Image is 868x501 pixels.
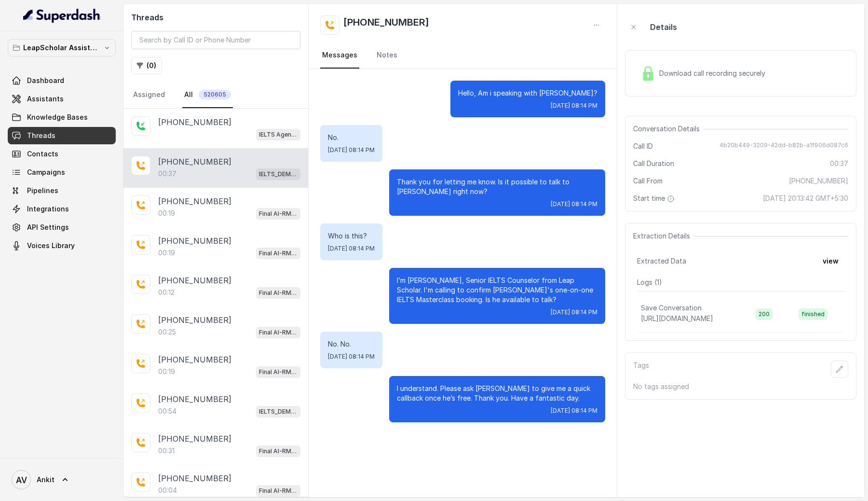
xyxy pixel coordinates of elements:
p: Hello, Am i speaking with [PERSON_NAME]? [458,88,597,98]
p: 00:19 [158,367,175,376]
p: IELTS_DEMO_gk (agent 1) [259,407,298,417]
span: [URL][DOMAIN_NAME] [641,314,713,322]
a: Contacts [8,145,116,163]
p: Final AI-RM - Exam Not Yet Decided [259,328,298,337]
p: [PHONE_NUMBER] [158,195,231,207]
p: [PHONE_NUMBER] [158,116,231,128]
h2: Threads [131,12,300,23]
a: Dashboard [8,72,116,89]
p: Who is this? [328,231,375,241]
img: light.svg [23,8,101,23]
p: [PHONE_NUMBER] [158,235,231,247]
p: 00:19 [158,248,175,258]
a: Knowledge Bases [8,109,116,126]
p: 00:31 [158,446,175,456]
span: [DATE] 08:14 PM [328,146,375,154]
span: Call From [633,176,663,186]
span: Integrations [27,204,69,214]
p: Final AI-RM - Exam Not Yet Decided [259,209,298,219]
span: Voices Library [27,241,75,250]
span: [DATE] 08:14 PM [551,407,597,415]
h2: [PHONE_NUMBER] [343,15,429,35]
span: 4b20b449-3209-42dd-b82b-a1f906d087c6 [719,141,848,151]
p: Final AI-RM - Exam Not Yet Decided [259,249,298,258]
p: Tags [633,361,649,378]
p: No tags assigned [633,382,848,391]
p: [PHONE_NUMBER] [158,275,231,286]
nav: Tabs [320,42,605,69]
a: Threads [8,127,116,144]
a: Notes [375,42,399,69]
span: 00:37 [830,159,848,168]
a: Voices Library [8,237,116,254]
span: [DATE] 08:14 PM [551,102,597,110]
span: API Settings [27,223,69,232]
button: LeapScholar Assistant [8,39,116,56]
p: IELTS_DEMO_gk (agent 1) [259,169,298,179]
button: (0) [131,57,162,74]
p: 00:54 [158,406,176,416]
p: [PHONE_NUMBER] [158,156,231,167]
span: Threads [27,131,55,140]
span: Conversation Details [633,124,704,134]
p: Final AI-RM - Exam Not Yet Decided [259,367,298,377]
a: Pipelines [8,182,116,199]
p: IELTS Agent 2 [259,130,298,139]
span: 520605 [199,90,231,99]
span: Extracted Data [637,256,686,266]
p: I understand. Please ask [PERSON_NAME] to give me a quick callback once he’s free. Thank you. Hav... [397,384,597,403]
p: No. [328,133,375,142]
span: Pipelines [27,186,58,195]
p: [PHONE_NUMBER] [158,433,231,445]
span: 200 [756,308,773,320]
p: LeapScholar Assistant [23,42,100,54]
p: [PHONE_NUMBER] [158,393,231,405]
a: Campaigns [8,164,116,181]
p: Final AI-RM - Exam Not Yet Decided [259,486,298,496]
span: [DATE] 20:13:42 GMT+5:30 [763,194,848,203]
span: Ankit [37,475,54,485]
span: [PHONE_NUMBER] [789,176,848,186]
a: Integrations [8,200,116,218]
span: Call Duration [633,159,674,168]
p: 00:12 [158,288,175,297]
p: 00:19 [158,209,175,218]
p: Final AI-RM - Exam Not Yet Decided [259,288,298,298]
span: Assistants [27,94,64,104]
a: Assigned [131,82,167,108]
p: Save Conversation [641,303,702,313]
span: Campaigns [27,167,65,177]
button: view [817,252,844,270]
p: No. No. [328,339,375,349]
span: Dashboard [27,76,64,85]
p: 00:04 [158,486,177,495]
p: Logs ( 1 ) [637,278,844,287]
span: [DATE] 08:14 PM [328,353,375,361]
a: API Settings [8,219,116,236]
span: Start time [633,194,677,203]
p: [PHONE_NUMBER] [158,473,231,484]
a: All520605 [182,82,233,108]
span: Knowledge Bases [27,112,88,122]
img: Lock Icon [641,66,655,81]
a: Ankit [8,466,116,493]
span: [DATE] 08:14 PM [328,245,375,252]
p: [PHONE_NUMBER] [158,314,231,326]
a: Messages [320,42,359,69]
a: Assistants [8,90,116,108]
span: Call ID [633,141,653,151]
p: Thank you for letting me know. Is it possible to talk to [PERSON_NAME] right now? [397,177,597,196]
p: Final AI-RM - Exam Not Yet Decided [259,446,298,456]
p: Details [650,21,677,33]
span: Download call recording securely [659,69,769,78]
p: [PHONE_NUMBER] [158,354,231,365]
nav: Tabs [131,82,300,108]
input: Search by Call ID or Phone Number [131,31,300,49]
span: [DATE] 08:14 PM [551,308,597,316]
span: Contacts [27,149,58,159]
span: finished [799,308,827,320]
p: 00:25 [158,327,176,337]
span: [DATE] 08:14 PM [551,200,597,208]
p: I’m [PERSON_NAME], Senior IELTS Counselor from Leap Scholar. I'm calling to confirm [PERSON_NAME]... [397,276,597,305]
text: AV [16,475,27,485]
